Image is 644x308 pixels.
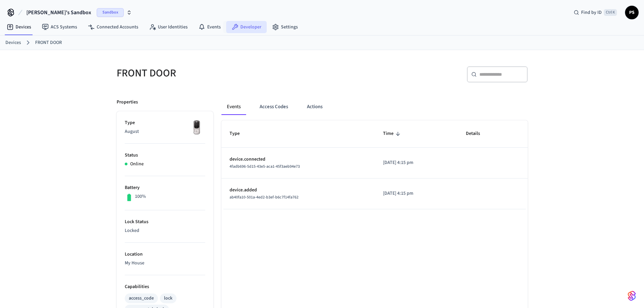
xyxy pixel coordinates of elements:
p: device.connected [230,156,367,163]
a: Settings [267,21,303,33]
a: Devices [1,21,37,33]
h5: FRONT DOOR [117,66,318,80]
p: Location [125,251,205,258]
p: Status [125,152,205,159]
button: Access Codes [254,99,293,115]
button: Events [221,99,246,115]
span: Details [466,128,489,139]
a: Devices [5,39,21,46]
p: device.added [230,187,367,194]
p: Type [125,119,205,126]
span: Find by ID [581,9,602,16]
p: Lock Status [125,218,205,226]
div: access_code [129,295,154,302]
table: sticky table [221,120,528,209]
p: August [125,128,205,135]
p: Properties [117,99,138,106]
p: Online [130,161,144,168]
button: Actions [302,99,328,115]
span: [PERSON_NAME]'s Sandbox [26,8,91,17]
a: User Identities [144,21,193,33]
span: ab40fa10-501a-4ed2-b3ef-b6c7f14fa762 [230,194,299,200]
a: Connected Accounts [82,21,144,33]
span: 4fadb696-5d15-43e5-aca1-45f3aeb94e73 [230,164,300,169]
a: ACS Systems [37,21,82,33]
a: Developer [226,21,267,33]
span: Ctrl K [604,9,617,16]
p: Battery [125,184,205,191]
span: Type [230,128,248,139]
div: Find by IDCtrl K [568,6,622,19]
button: PS [625,6,639,19]
p: Locked [125,227,205,234]
span: Sandbox [97,8,124,17]
a: FRONT DOOR [35,39,62,46]
p: Capabilities [125,283,205,290]
p: [DATE] 4:15 pm [383,190,450,197]
img: Yale Assure Touchscreen Wifi Smart Lock, Satin Nickel, Front [188,119,205,136]
div: lock [164,295,172,302]
span: PS [626,6,638,19]
div: ant example [221,99,528,115]
a: Events [193,21,226,33]
span: Time [383,128,402,139]
img: SeamLogoGradient.69752ec5.svg [628,290,636,301]
p: 100% [135,193,146,200]
p: [DATE] 4:15 pm [383,159,450,166]
p: My House [125,260,205,267]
